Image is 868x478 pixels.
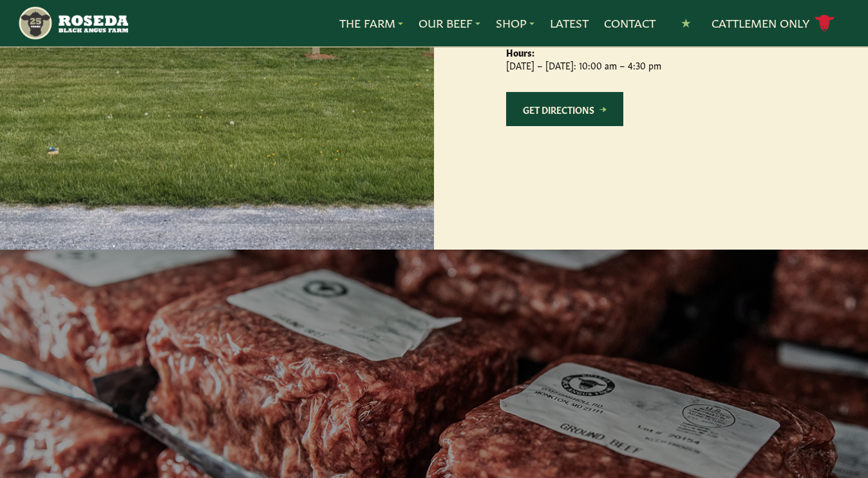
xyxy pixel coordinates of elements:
strong: Hours: [506,46,534,59]
p: [DATE] – [DATE]: 10:00 am – 4:30 pm [506,46,777,71]
a: Shop [496,15,534,32]
a: Cattlemen Only [712,12,835,35]
a: Get Directions [506,92,623,126]
img: https://roseda.com/wp-content/uploads/2021/05/roseda-25-header.png [17,5,128,41]
a: The Farm [339,15,403,32]
a: Contact [604,15,656,32]
a: Our Beef [419,15,480,32]
a: Latest [550,15,589,32]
